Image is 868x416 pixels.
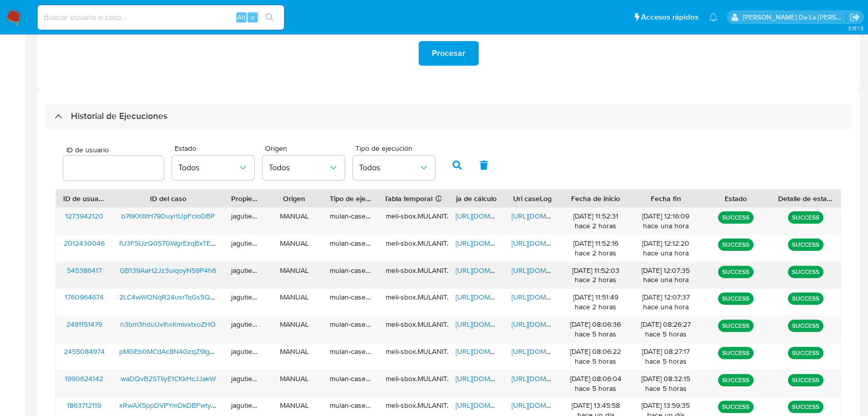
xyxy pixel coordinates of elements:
p: javier.gutierrez@mercadolibre.com.mx [743,12,846,22]
span: s [251,12,254,22]
button: search-icon [259,10,280,25]
a: Salir [850,12,860,23]
input: Buscar usuario o caso... [37,11,284,24]
span: Alt [237,12,246,22]
a: Notificaciones [709,13,718,22]
span: 3.157.3 [847,24,863,32]
span: Accesos rápidos [641,12,699,23]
